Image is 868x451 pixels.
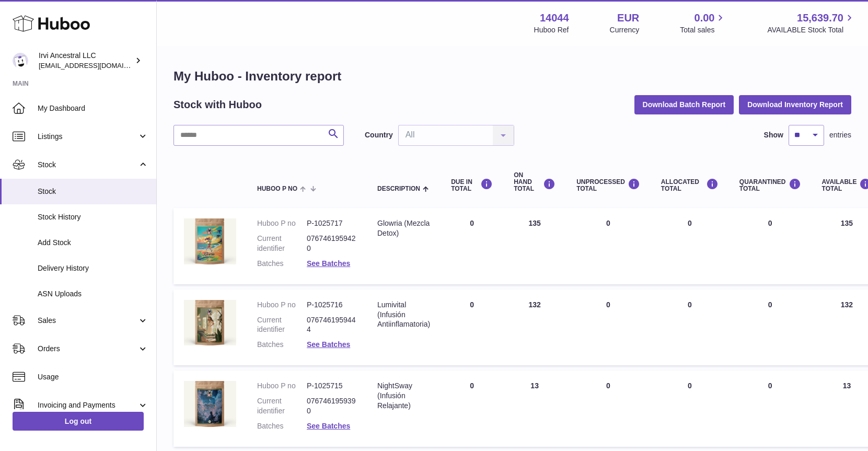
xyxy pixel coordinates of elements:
td: 132 [503,290,566,366]
span: Huboo P no [257,186,297,192]
div: NightSway (Infusión Relajante) [377,381,430,411]
td: 135 [503,208,566,284]
td: 13 [503,371,566,447]
span: Sales [38,316,137,326]
td: 0 [566,208,651,284]
h1: My Huboo - Inventory report [173,68,851,85]
dt: Batches [257,259,307,269]
img: product image [184,381,236,426]
h2: Stock with Huboo [173,98,262,112]
td: 0 [566,290,651,366]
a: 0.00 Total sales [680,11,726,35]
span: My Dashboard [38,103,148,113]
span: Orders [38,344,137,354]
span: entries [829,130,851,140]
a: See Batches [307,422,350,430]
td: 0 [566,371,651,447]
div: ON HAND Total [514,172,555,193]
dt: Current identifier [257,396,307,416]
dt: Huboo P no [257,381,307,391]
img: irviancestral@gmail.com [13,53,28,68]
td: 0 [651,208,729,284]
span: Description [377,186,420,192]
dt: Huboo P no [257,300,307,310]
span: Stock History [38,212,148,222]
dd: P-1025715 [307,381,356,391]
span: Stock [38,187,148,196]
img: product image [184,300,236,345]
strong: EUR [617,11,639,25]
strong: 14044 [540,11,569,25]
span: AVAILABLE Stock Total [767,25,855,35]
div: QUARANTINED Total [739,178,801,192]
span: Add Stock [38,238,148,248]
button: Download Batch Report [634,95,734,114]
label: Show [764,130,783,140]
a: See Batches [307,340,350,349]
img: product image [184,218,236,264]
span: 0 [768,381,772,390]
dt: Batches [257,340,307,350]
div: DUE IN TOTAL [451,178,493,192]
span: Stock [38,160,137,170]
span: 0 [768,219,772,227]
span: Total sales [680,25,726,35]
dt: Huboo P no [257,218,307,228]
span: [EMAIL_ADDRESS][DOMAIN_NAME] [39,61,154,70]
label: Country [365,130,393,140]
td: 0 [441,371,503,447]
dd: 0767461959444 [307,315,356,335]
a: See Batches [307,259,350,268]
dt: Batches [257,421,307,431]
span: 15,639.70 [797,11,843,25]
dd: P-1025716 [307,300,356,310]
td: 0 [651,371,729,447]
span: Listings [38,132,137,142]
div: Currency [610,25,640,35]
td: 0 [441,290,503,366]
div: Glowria (Mezcla Detox) [377,218,430,238]
div: ALLOCATED Total [661,178,719,192]
span: Delivery History [38,263,148,273]
button: Download Inventory Report [739,95,851,114]
span: 0 [768,300,772,309]
dd: P-1025717 [307,218,356,228]
a: Log out [13,412,144,431]
span: Invoicing and Payments [38,400,137,410]
div: Irvi Ancestral LLC [39,51,133,71]
dt: Current identifier [257,315,307,335]
span: 0.00 [695,11,715,25]
div: Huboo Ref [534,25,569,35]
td: 0 [651,290,729,366]
a: 15,639.70 AVAILABLE Stock Total [767,11,855,35]
dt: Current identifier [257,234,307,253]
span: Usage [38,372,148,382]
td: 0 [441,208,503,284]
div: Lumivital (Infusión Antiinflamatoria) [377,300,430,330]
span: ASN Uploads [38,289,148,299]
dd: 0767461959420 [307,234,356,253]
dd: 0767461959390 [307,396,356,416]
div: UNPROCESSED Total [576,178,640,192]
